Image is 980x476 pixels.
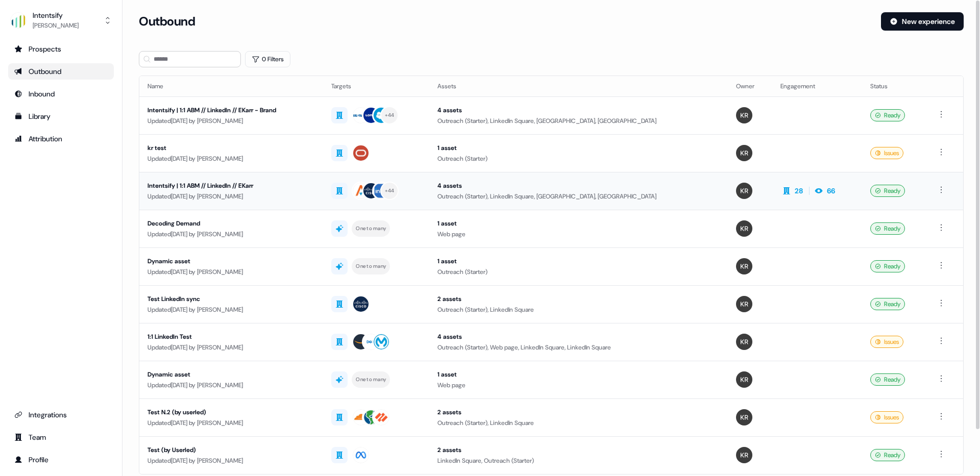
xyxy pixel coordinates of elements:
div: One to many [356,262,386,271]
img: Kenna [736,296,752,312]
div: Updated [DATE] by [PERSON_NAME] [148,342,315,353]
div: + 44 [385,111,395,120]
div: 1 asset [437,256,720,266]
div: Prospects [14,44,108,54]
a: Go to Inbound [8,86,114,102]
img: Kenna [736,447,752,463]
div: Dynamic asset [148,369,315,380]
img: Kenna [736,220,752,237]
a: Go to attribution [8,131,114,147]
button: Intentsify[PERSON_NAME] [8,8,114,33]
div: Updated [DATE] by [PERSON_NAME] [148,418,315,428]
th: Assets [429,76,728,96]
div: Outreach (Starter) [437,267,720,277]
a: Go to templates [8,108,114,124]
img: Kenna [736,371,752,388]
div: Outreach (Starter), LinkedIn Square, [GEOGRAPHIC_DATA], [GEOGRAPHIC_DATA] [437,116,720,126]
div: Ready [870,449,905,461]
div: Web page [437,229,720,239]
a: Go to profile [8,452,114,468]
div: Updated [DATE] by [PERSON_NAME] [148,267,315,277]
div: Dynamic asset [148,256,315,266]
button: 0 Filters [245,51,290,67]
div: Test LinkedIn sync [148,294,315,304]
div: 1 asset [437,218,720,229]
div: Profile [14,455,108,465]
div: 1 asset [437,143,720,153]
div: LinkedIn Square, Outreach (Starter) [437,456,720,466]
img: Kenna [736,409,752,425]
th: Status [862,76,927,96]
button: New experience [881,12,964,31]
h3: Outbound [139,14,195,29]
div: Issues [870,411,903,423]
div: Test (by Userled) [148,445,315,455]
div: Issues [870,147,903,159]
a: Go to integrations [8,407,114,423]
div: 4 assets [437,105,720,115]
div: Inbound [14,89,108,99]
div: Outreach (Starter), LinkedIn Square, [GEOGRAPHIC_DATA], [GEOGRAPHIC_DATA] [437,191,720,202]
div: 1:1 LinkedIn Test [148,332,315,342]
img: Kenna [736,334,752,350]
div: Ready [870,109,905,121]
div: Decoding Demand [148,218,315,229]
div: 2 assets [437,445,720,455]
div: 4 assets [437,181,720,191]
div: Intentsify | 1:1 ABM // LinkedIn // EKarr - Brand [148,105,315,115]
a: Go to outbound experience [8,63,114,80]
div: + 44 [385,186,395,195]
div: Outreach (Starter), LinkedIn Square [437,418,720,428]
div: Updated [DATE] by [PERSON_NAME] [148,154,315,164]
div: Updated [DATE] by [PERSON_NAME] [148,229,315,239]
div: Ready [870,185,905,197]
div: One to many [356,375,386,384]
img: Kenna [736,145,752,161]
a: Go to prospects [8,41,114,57]
div: [PERSON_NAME] [33,20,79,31]
div: Outbound [14,66,108,77]
div: Integrations [14,410,108,420]
div: Intentsify [33,10,79,20]
img: Kenna [736,107,752,123]
div: Attribution [14,134,108,144]
th: Targets [323,76,429,96]
div: Outreach (Starter), LinkedIn Square [437,305,720,315]
th: Name [139,76,323,96]
div: Team [14,432,108,442]
div: Ready [870,222,905,235]
div: 2 assets [437,294,720,304]
a: Go to team [8,429,114,445]
th: Owner [728,76,772,96]
div: 28 [795,186,803,196]
div: 1 asset [437,369,720,380]
div: Intentsify | 1:1 ABM // LinkedIn // EKarr [148,181,315,191]
div: kr test [148,143,315,153]
div: Ready [870,298,905,310]
div: Updated [DATE] by [PERSON_NAME] [148,191,315,202]
th: Engagement [772,76,862,96]
div: Updated [DATE] by [PERSON_NAME] [148,116,315,126]
div: Ready [870,373,905,386]
div: Outreach (Starter) [437,154,720,164]
div: Test N.2 (by userled) [148,407,315,417]
div: Ready [870,260,905,272]
div: One to many [356,224,386,233]
img: Kenna [736,258,752,274]
div: 4 assets [437,332,720,342]
div: Updated [DATE] by [PERSON_NAME] [148,305,315,315]
div: Library [14,111,108,121]
img: Kenna [736,183,752,199]
div: Updated [DATE] by [PERSON_NAME] [148,456,315,466]
div: 66 [827,186,835,196]
div: Outreach (Starter), Web page, LinkedIn Square, LinkedIn Square [437,342,720,353]
div: 2 assets [437,407,720,417]
div: Web page [437,380,720,390]
div: Updated [DATE] by [PERSON_NAME] [148,380,315,390]
div: Issues [870,336,903,348]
